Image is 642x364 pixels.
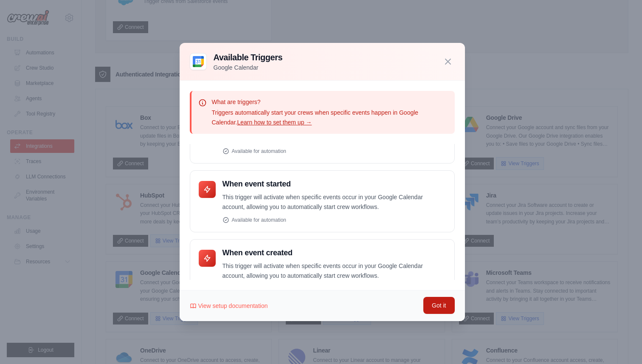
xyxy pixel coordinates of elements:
div: Available for automation [222,217,446,223]
p: What are triggers? [212,98,448,106]
button: Got it [423,297,454,314]
p: This trigger will activate when specific events occur in your Google Calendar account, allowing y... [222,192,446,212]
div: Available for automation [222,148,446,155]
h3: Available Triggers [214,51,283,63]
p: Google Calendar [214,63,283,72]
p: Triggers automatically start your crews when specific events happen in Google Calendar. [212,108,448,127]
img: Google Calendar [190,53,207,70]
h4: When event created [222,248,446,258]
a: Learn how to set them up → [237,119,312,126]
a: View setup documentation [190,302,268,310]
span: View setup documentation [198,302,268,310]
p: This trigger will activate when specific events occur in your Google Calendar account, allowing y... [222,261,446,281]
h4: When event started [222,179,446,189]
